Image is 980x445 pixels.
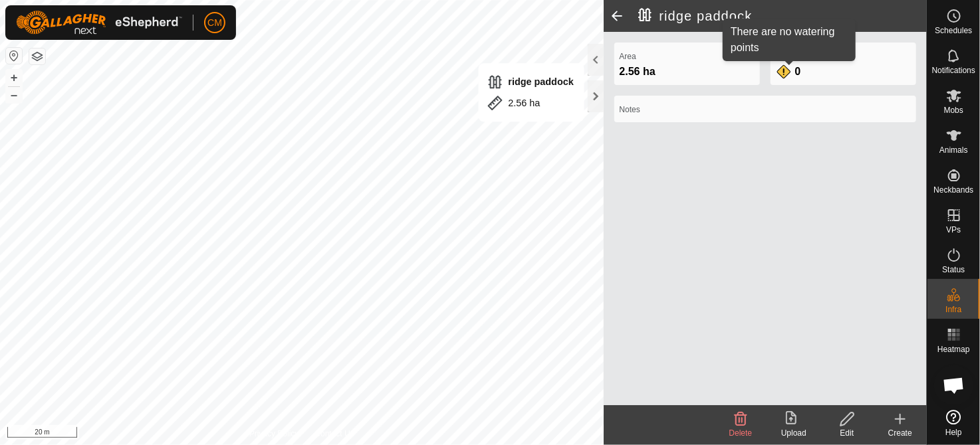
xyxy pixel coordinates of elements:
span: Infra [945,306,961,313]
div: ridge paddock [487,74,574,90]
span: Heatmap [937,345,970,353]
label: Watering Points [776,50,911,62]
span: 2.56 ha [620,66,656,77]
span: Animals [939,146,968,154]
span: Help [945,428,962,436]
a: Help [927,404,980,442]
h2: ridge paddock [638,8,927,24]
button: – [6,87,22,103]
a: Privacy Policy [249,428,299,440]
div: Upload [767,427,820,439]
span: Mobs [944,106,963,114]
label: Area [620,50,755,62]
div: Create [874,427,927,439]
span: 0 [795,66,801,77]
button: Map Layers [29,48,45,64]
div: Edit [820,427,874,439]
div: 2.56 ha [487,95,574,111]
button: + [6,70,22,86]
label: Notes [620,104,911,116]
span: Schedules [935,27,972,35]
span: Status [942,266,965,274]
img: Gallagher Logo [16,11,182,35]
span: Neckbands [933,186,973,194]
div: Open chat [934,365,974,405]
span: Notifications [932,66,975,74]
span: CM [207,16,222,30]
a: Contact Us [314,428,354,440]
span: Delete [729,428,753,438]
button: Reset Map [6,48,22,64]
span: VPs [946,226,961,234]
